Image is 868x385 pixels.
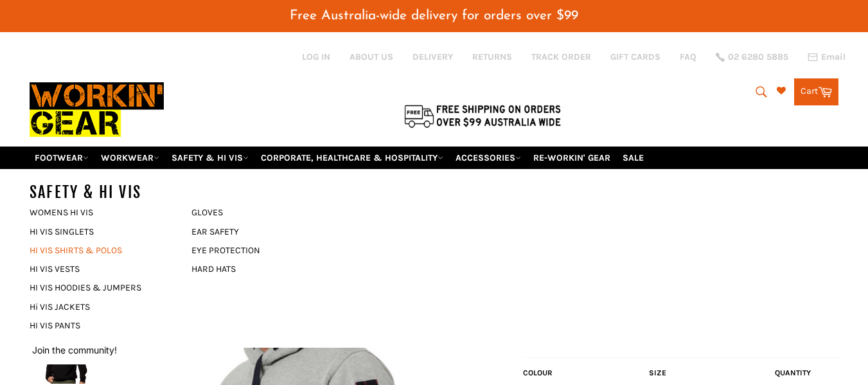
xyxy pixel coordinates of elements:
[185,241,341,260] a: EYE PROTECTION
[30,182,191,203] h5: SAFETY & HI VIS
[32,345,117,355] button: Join the community!
[412,51,453,63] a: DELIVERY
[808,52,846,62] a: Email
[23,260,179,278] a: HI VIS VESTS
[610,51,660,63] a: GIFT CARDS
[402,102,563,129] img: Flat $9.95 shipping Australia wide
[185,260,341,278] a: HARD HATS
[30,147,94,169] a: FOOTWEAR
[775,368,833,379] label: Quantity
[450,147,526,169] a: ACCESSORIES
[821,53,846,62] span: Email
[472,51,512,63] a: RETURNS
[166,147,254,169] a: SAFETY & HI VIS
[350,51,393,63] a: ABOUT US
[680,51,696,63] a: FAQ
[617,147,649,169] a: SALE
[302,51,330,62] a: Log in
[30,73,164,146] img: Workin Gear leaders in Workwear, Safety Boots, PPE, Uniforms. Australia's No.1 in Workwear
[23,222,179,241] a: HI VIS SINGLETS
[716,53,788,62] a: 02 6280 5885
[256,147,448,169] a: CORPORATE, HEALTHCARE & HOSPITALITY
[728,53,788,62] span: 02 6280 5885
[23,316,179,335] a: HI VIS PANTS
[523,368,642,379] label: COLOUR
[23,298,179,316] a: Hi VIS JACKETS
[23,203,179,222] a: WOMENS HI VIS
[649,368,768,379] label: Size
[794,78,838,105] a: Cart
[23,278,179,297] a: HI VIS HOODIES & JUMPERS
[185,203,341,222] a: GLOVES
[528,147,616,169] a: RE-WORKIN' GEAR
[531,51,591,63] a: TRACK ORDER
[290,9,578,22] span: Free Australia-wide delivery for orders over $99
[185,222,341,241] a: EAR SAFETY
[96,147,164,169] a: WORKWEAR
[23,241,179,260] a: HI VIS SHIRTS & POLOS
